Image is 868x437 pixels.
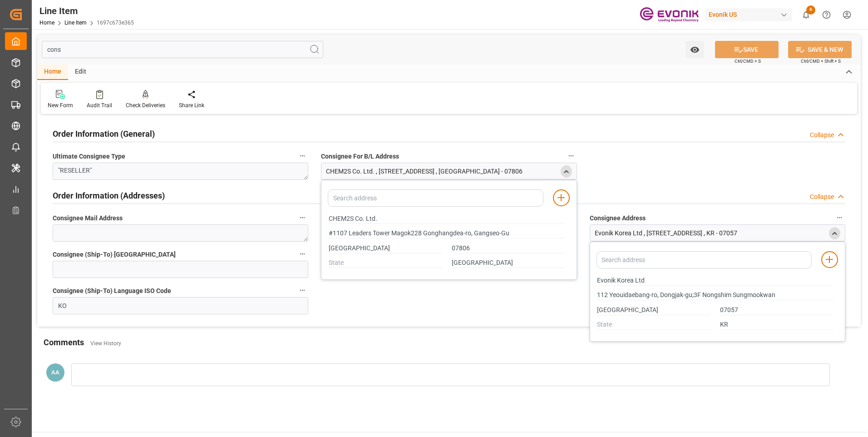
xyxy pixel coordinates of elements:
span: Ctrl/CMD + S [735,58,761,65]
button: Consignee Address [833,212,845,223]
button: show 6 new notifications [796,5,816,25]
div: Evonik Korea Ltd , [STREET_ADDRESS] , KR - 07057 [595,228,737,238]
div: close menu [561,165,572,178]
button: Ultimate Consignee Type [296,150,308,162]
input: Zip Code [452,243,565,253]
input: Name [329,214,565,224]
button: open menu [686,41,704,58]
a: Line Item [64,20,87,26]
div: CHEM2S Co. Ltd. , [STREET_ADDRESS] , [GEOGRAPHIC_DATA] - 07806 [326,167,523,176]
div: Share Link [179,101,204,109]
input: Search address [328,189,543,207]
div: New Form [48,101,73,109]
button: SAVE [715,41,779,58]
input: Street [597,290,833,300]
span: Consignee Mail Address [53,214,123,223]
span: Consignee (Ship-To) [GEOGRAPHIC_DATA] [53,250,176,259]
button: Consignee (Ship-To) Language ISO Code [296,284,308,296]
button: Consignee Mail Address [296,212,308,223]
input: Search address [597,251,812,268]
input: Search Fields [42,41,323,58]
button: Evonik US [705,6,796,23]
div: Audit Trail [87,101,112,109]
input: Country [452,258,565,268]
div: Evonik US [705,8,792,21]
span: Consignee For B/L Address [321,152,399,161]
button: SAVE & NEW [788,41,852,58]
h2: Order Information (General) [53,128,155,140]
input: State [329,258,442,268]
button: Consignee For B/L Address [565,150,577,162]
div: Collapse [810,130,834,140]
button: Consignee (Ship-To) [GEOGRAPHIC_DATA] [296,248,308,260]
span: Consignee (Ship-To) Language ISO Code [53,286,171,296]
a: View History [90,340,121,347]
span: Ultimate Consignee Type [53,152,125,161]
img: Evonik-brand-mark-Deep-Purple-RGB.jpeg_1700498283.jpeg [640,7,699,23]
span: Ctrl/CMD + Shift + S [801,58,841,65]
input: City [329,243,442,253]
h2: Order Information (Addresses) [53,189,165,202]
span: AA [51,369,59,376]
div: Home [37,65,68,80]
input: State [597,320,710,330]
span: Consignee Address [590,214,646,223]
button: Help Center [816,5,837,25]
div: Edit [68,65,93,80]
input: Street [329,228,565,238]
input: Name [597,276,833,286]
div: Line Item [39,4,134,18]
a: Home [39,20,54,26]
div: close menu [829,227,840,239]
input: Country [720,320,833,330]
h2: Comments [44,336,84,348]
div: Check Deliveries [126,101,165,109]
input: City [597,305,710,315]
input: Zip Code [720,305,833,315]
div: Collapse [810,192,834,202]
textarea: "RESELLER" [53,163,308,180]
span: 6 [806,5,815,15]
